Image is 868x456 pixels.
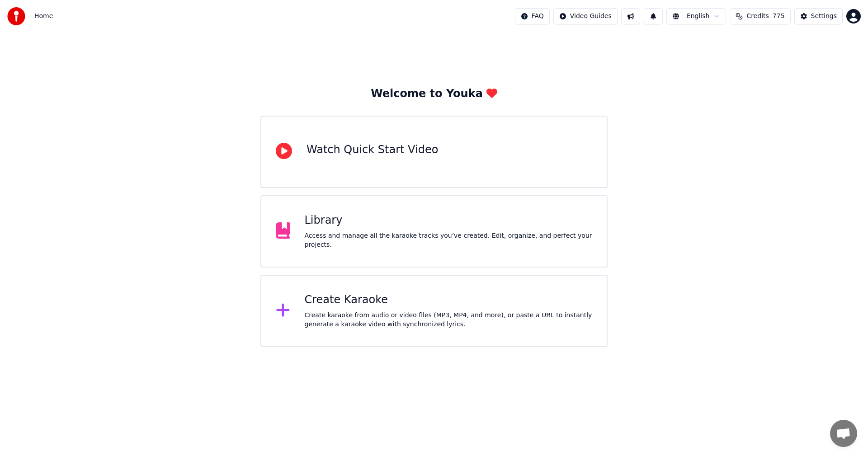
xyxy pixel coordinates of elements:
[553,8,618,24] button: Video Guides
[773,12,785,21] span: 775
[305,311,593,329] div: Create karaoke from audio or video files (MP3, MP4, and more), or paste a URL to instantly genera...
[34,12,53,21] span: Home
[7,7,25,25] img: youka
[307,143,438,157] div: Watch Quick Start Video
[811,12,837,21] div: Settings
[830,420,857,447] div: Avoin keskustelu
[305,213,593,228] div: Library
[371,87,497,101] div: Welcome to Youka
[730,8,790,24] button: Credits775
[305,231,593,249] div: Access and manage all the karaoke tracks you’ve created. Edit, organize, and perfect your projects.
[746,12,769,21] span: Credits
[34,12,53,21] nav: breadcrumb
[515,8,550,24] button: FAQ
[794,8,843,24] button: Settings
[305,293,593,307] div: Create Karaoke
